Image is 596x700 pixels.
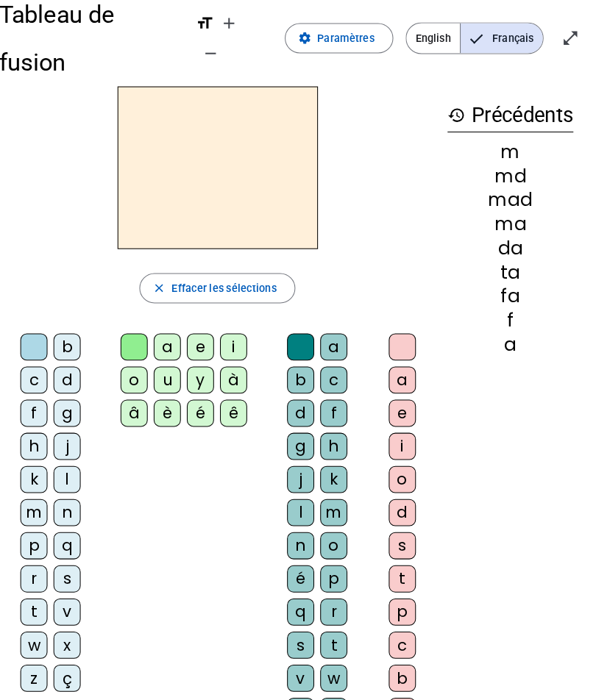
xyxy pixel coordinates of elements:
div: d [392,488,419,514]
div: d [65,358,91,385]
div: i [227,326,254,352]
mat-icon: settings [303,31,316,44]
div: j [65,423,91,449]
div: r [32,552,59,579]
div: h [32,423,59,449]
div: o [392,455,419,482]
div: p [392,585,419,611]
div: é [293,552,319,579]
div: q [65,520,91,546]
div: v [65,585,91,611]
div: d [293,390,319,417]
div: f [32,390,59,417]
div: i [392,423,419,449]
div: m [325,488,352,514]
div: ç [65,649,91,676]
div: f [450,304,572,322]
button: Paramètres [291,23,397,52]
div: s [65,552,91,579]
h3: Précédents [450,96,572,129]
div: o [325,520,352,546]
button: Diminuer la taille de la police [204,37,233,67]
div: w [32,617,59,643]
div: é [195,390,221,417]
div: f [325,390,352,417]
div: p [325,552,352,579]
div: n [65,488,91,514]
div: b [65,326,91,352]
button: Entrer en plein écran [555,23,584,52]
div: t [32,585,59,611]
div: e [392,390,419,417]
div: c [392,617,419,643]
mat-icon: history [450,104,467,121]
div: c [32,358,59,385]
div: da [450,234,572,251]
div: ma [450,210,572,228]
mat-icon: open_in_full [561,29,578,46]
div: o [130,358,157,385]
div: ê [227,390,254,417]
div: s [293,617,319,643]
div: p [32,520,59,546]
div: mad [450,187,572,204]
div: s [392,520,419,546]
div: â [130,390,157,417]
div: k [325,455,352,482]
mat-button-toggle-group: Language selection [408,22,543,53]
div: g [293,423,319,449]
div: b [293,358,319,385]
div: g [65,390,91,417]
div: x [65,617,91,643]
div: m [450,140,572,157]
div: j [293,455,319,482]
span: English [409,23,461,52]
div: c [325,358,352,385]
div: w [325,649,352,676]
div: fa [450,281,572,299]
div: h [325,423,352,449]
div: b [392,649,419,676]
mat-icon: format_size [204,14,221,32]
div: t [325,617,352,643]
div: v [293,649,319,676]
div: a [450,328,572,346]
div: q [293,585,319,611]
div: l [65,455,91,482]
mat-icon: add [227,14,245,32]
div: t [392,552,419,579]
div: r [325,585,352,611]
button: Effacer les sélections [149,267,301,296]
mat-icon: close [161,275,174,288]
div: z [32,649,59,676]
button: Augmenter la taille de la police [221,8,251,37]
div: è [163,390,189,417]
div: k [32,455,59,482]
div: n [293,520,319,546]
span: Paramètres [322,29,378,46]
div: a [392,358,419,385]
div: à [227,358,254,385]
div: m [32,488,59,514]
div: a [163,326,189,352]
div: l [293,488,319,514]
div: ta [450,257,572,275]
div: y [195,358,221,385]
div: u [163,358,189,385]
span: Français [462,23,542,52]
div: md [450,163,572,181]
div: e [195,326,221,352]
span: Effacer les sélections [180,273,283,290]
div: a [325,326,352,352]
mat-icon: remove [210,43,227,61]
